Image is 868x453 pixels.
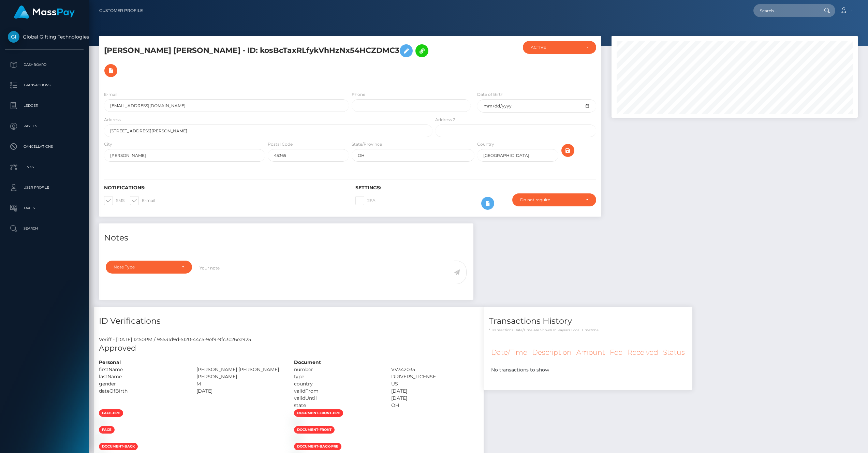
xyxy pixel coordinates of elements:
strong: Personal [99,359,121,365]
img: a8923b00-b6d8-429c-98a7-21e104fcb04c [294,420,299,425]
p: Links [8,162,81,172]
div: number [289,366,386,373]
th: Status [661,343,687,362]
p: Transactions [8,80,81,90]
h4: Notes [104,232,468,244]
label: Phone [352,91,365,98]
div: Do not require [520,197,580,203]
div: lastName [94,373,191,380]
p: Ledger [8,101,81,111]
span: face-pre [99,409,123,417]
div: [PERSON_NAME] [191,373,289,380]
label: Country [477,141,494,147]
img: 5dfd6e4c-bc43-4fe8-9031-f13cab6a4936 [294,436,299,442]
div: firstName [94,366,191,373]
h4: ID Verifications [99,315,479,327]
label: City [104,141,112,147]
label: Date of Birth [477,91,503,98]
th: Date/Time [489,343,530,362]
a: Transactions [5,77,84,94]
div: [DATE] [386,388,484,395]
div: type [289,373,386,380]
div: country [289,380,386,388]
div: OH [386,402,484,409]
img: d26f5722-ea01-429d-919a-af8902d4bfa9 [99,420,104,425]
button: Note Type [106,261,192,274]
span: Global Gifting Technologies Inc [5,34,84,40]
th: Received [625,343,661,362]
label: Address 2 [435,117,455,123]
a: Cancellations [5,138,84,155]
a: Payees [5,118,84,135]
img: 8bf67076-c7f4-4046-836e-69b242a26b51 [99,436,104,442]
span: document-back [99,443,138,450]
div: DRIVERS_LICENSE [386,373,484,380]
div: validUntil [289,395,386,402]
label: State/Province [352,141,382,147]
p: Payees [8,121,81,131]
h6: Notifications: [104,185,345,191]
p: Dashboard [8,60,81,70]
p: Search [8,223,81,234]
th: Amount [574,343,607,362]
button: ACTIVE [523,41,597,54]
label: Postal Code [268,141,293,147]
input: Search... [753,4,818,17]
p: User Profile [8,182,81,193]
label: 2FA [355,196,376,205]
h5: [PERSON_NAME] [PERSON_NAME] - ID: kosBcTaxRLfykVhHzNx54HCZDMC3 [104,41,429,81]
th: Description [530,343,574,362]
a: Links [5,159,84,176]
span: face [99,426,115,434]
p: Cancellations [8,142,81,152]
div: [DATE] [191,388,289,395]
strong: Document [294,359,321,365]
button: Do not require [512,193,596,206]
h5: Approved [99,343,479,354]
label: E-mail [104,91,117,98]
div: dateOfBirth [94,388,191,395]
label: E-mail [130,196,155,205]
a: Ledger [5,97,84,114]
div: VV342035 [386,366,484,373]
td: No transactions to show [489,362,687,378]
div: state [289,402,386,409]
label: SMS [104,196,124,205]
img: Global Gifting Technologies Inc [8,31,19,43]
div: US [386,380,484,388]
a: Customer Profile [99,3,143,18]
a: Search [5,220,84,237]
div: M [191,380,289,388]
div: [DATE] [386,395,484,402]
th: Fee [607,343,625,362]
div: Veriff - [DATE] 12:50PM / 95531d9d-5120-44c5-9ef9-9fc3c26ea925 [94,336,484,343]
div: Note Type [114,264,176,270]
span: document-front-pre [294,409,343,417]
label: Address [104,117,121,123]
div: validFrom [289,388,386,395]
a: User Profile [5,179,84,196]
div: [PERSON_NAME] [PERSON_NAME] [191,366,289,373]
p: * Transactions date/time are shown in payee's local timezone [489,327,687,333]
span: document-back-pre [294,443,341,450]
p: Taxes [8,203,81,213]
div: ACTIVE [531,45,581,50]
img: MassPay Logo [14,5,75,19]
h4: Transactions History [489,315,687,327]
div: gender [94,380,191,388]
a: Taxes [5,200,84,217]
span: document-front [294,426,335,434]
h6: Settings: [355,185,597,191]
a: Dashboard [5,56,84,73]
